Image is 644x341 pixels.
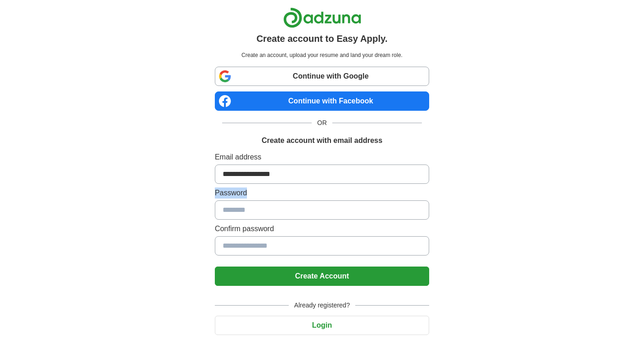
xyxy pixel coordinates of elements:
button: Login [215,316,429,335]
label: Email address [215,152,429,163]
label: Password [215,188,429,199]
span: OR [312,118,332,128]
button: Create Account [215,267,429,286]
span: Already registered? [289,301,355,310]
p: Create an account, upload your resume and land your dream role. [217,51,427,59]
h1: Create account to Easy Apply. [257,32,388,45]
a: Login [215,321,429,329]
img: Adzuna logo [283,7,361,28]
h1: Create account with email address [262,135,382,146]
a: Continue with Facebook [215,91,429,111]
a: Continue with Google [215,67,429,86]
label: Confirm password [215,223,429,234]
